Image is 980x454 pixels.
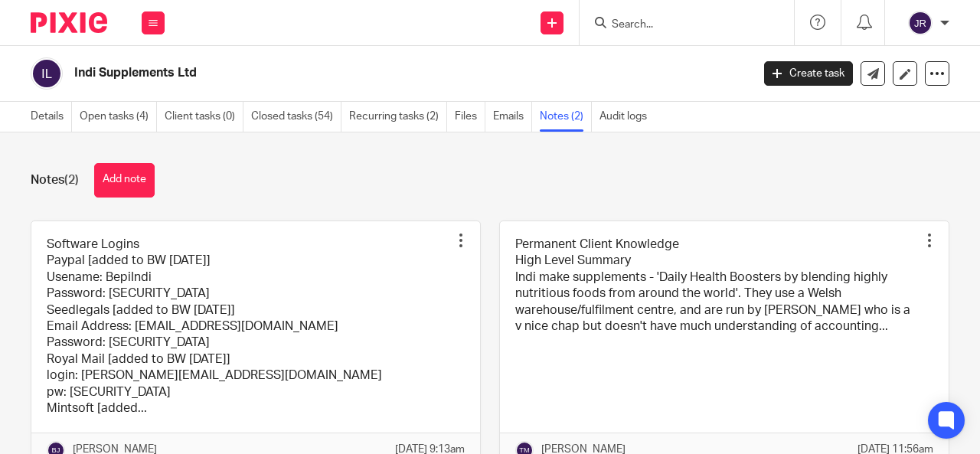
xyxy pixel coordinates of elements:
[31,12,107,33] img: Pixie
[31,172,79,188] h1: Notes
[349,102,447,132] a: Recurring tasks (2)
[251,102,341,132] a: Closed tasks (54)
[80,102,157,132] a: Open tasks (4)
[31,57,63,90] img: svg%3E
[64,174,79,186] span: (2)
[31,102,72,132] a: Details
[165,102,243,132] a: Client tasks (0)
[599,102,655,132] a: Audit logs
[610,18,748,32] input: Search
[74,65,608,81] h2: Indi Supplements Ltd
[764,61,853,86] a: Create task
[455,102,485,132] a: Files
[94,163,155,198] button: Add note
[540,102,592,132] a: Notes (2)
[493,102,532,132] a: Emails
[908,11,933,35] img: svg%3E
